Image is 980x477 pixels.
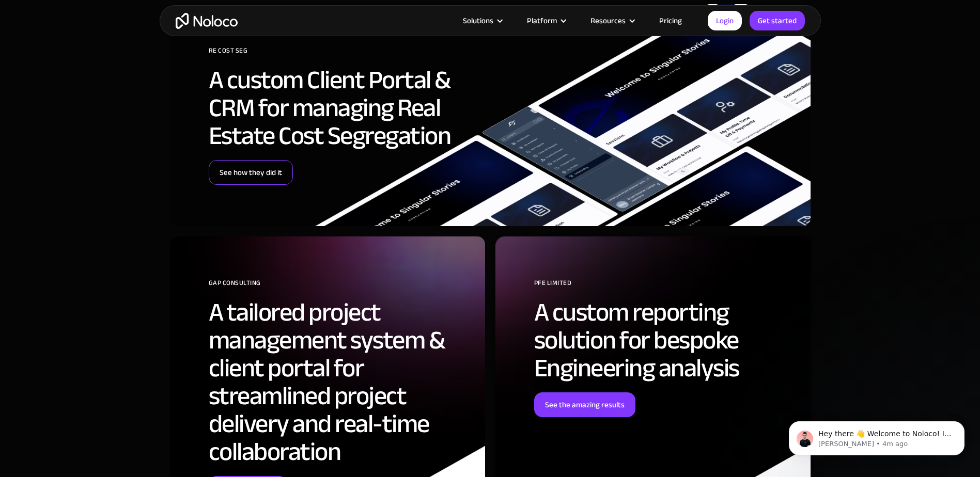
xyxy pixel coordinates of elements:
[176,13,238,29] a: home
[773,400,980,472] iframe: Intercom notifications message
[450,14,514,27] div: Solutions
[209,298,470,466] h2: A tailored project management system & client portal for streamlined project delivery and real-ti...
[527,14,557,27] div: Platform
[463,14,493,27] div: Solutions
[578,14,646,27] div: Resources
[590,14,626,27] div: Resources
[209,160,293,185] a: See how they did it
[534,392,635,417] a: See the amazing results
[534,275,795,298] div: PFE Limited
[209,275,470,298] div: GAP Consulting
[209,66,470,150] h2: A custom Client Portal & CRM for managing Real Estate Cost Segregation
[708,11,742,30] a: Login
[514,14,578,27] div: Platform
[646,14,695,27] a: Pricing
[209,43,470,66] div: RE Cost Seg
[534,298,795,382] h2: A custom reporting solution for bespoke Engineering analysis
[750,11,805,30] a: Get started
